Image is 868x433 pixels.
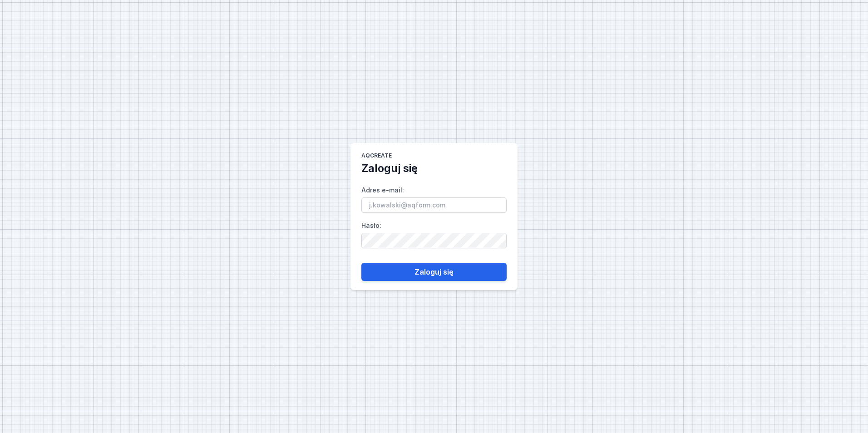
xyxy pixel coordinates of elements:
button: Zaloguj się [361,263,507,281]
label: Hasło : [361,218,507,248]
label: Adres e-mail : [361,183,507,213]
input: Adres e-mail: [361,197,507,213]
h2: Zaloguj się [361,161,418,176]
h1: AQcreate [361,152,392,161]
input: Hasło: [361,233,507,248]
